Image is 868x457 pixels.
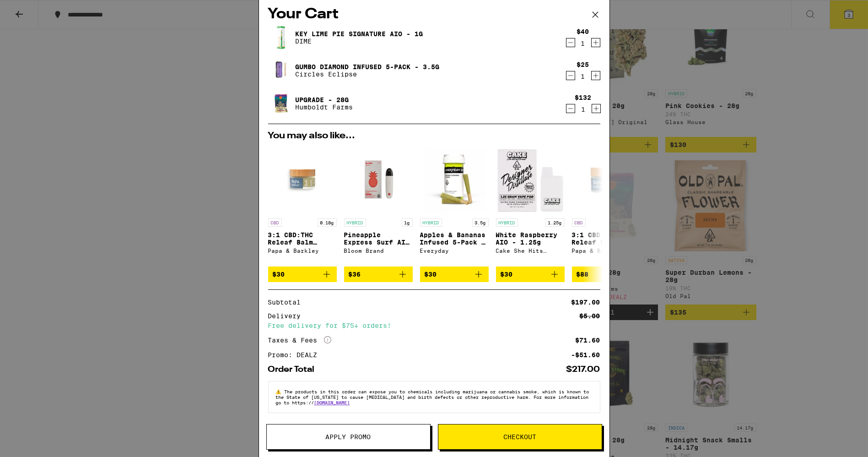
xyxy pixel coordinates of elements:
a: Open page for Pineapple Express Surf AIO - 1g from Bloom Brand [344,145,413,267]
div: $71.60 [576,337,600,343]
img: Papa & Barkley - 3:1 CBD:THC Releaf Balm (50ml) - 600mg [572,145,641,214]
button: Add to bag [572,267,641,282]
span: $88 [577,271,589,278]
span: The products in this order can expose you to chemicals including marijuana or cannabis smoke, whi... [276,389,589,405]
img: Cake She Hits Different - White Raspberry AIO - 1.25g [496,145,565,214]
div: Order Total [268,365,321,374]
p: CBD [572,218,586,227]
div: Delivery [268,313,307,319]
button: Add to bag [268,267,337,282]
p: DIME [296,38,423,45]
div: 1 [575,106,592,113]
p: White Raspberry AIO - 1.25g [496,231,565,246]
img: Gumbo Diamond Infused 5-Pack - 3.5g [268,58,294,83]
p: HYBRID [344,218,366,227]
p: 3:1 CBD:THC Releaf Balm (50ml) - 600mg [572,231,641,246]
a: Open page for Apples & Bananas Infused 5-Pack - 3.5g from Everyday [420,145,489,267]
div: Papa & Barkley [268,248,337,254]
a: Open page for White Raspberry AIO - 1.25g from Cake She Hits Different [496,145,565,267]
p: Pineapple Express Surf AIO - 1g [344,231,413,246]
span: $30 [501,271,513,278]
div: $40 [577,28,589,35]
span: $30 [273,271,285,278]
div: $197.00 [571,299,600,305]
button: Apply Promo [266,424,431,450]
div: Cake She Hits Different [496,248,565,254]
p: 3.5g [472,218,489,227]
div: Taxes & Fees [268,336,331,344]
p: 1g [402,218,413,227]
a: Upgrade - 28g [296,96,353,103]
div: Bloom Brand [344,248,413,254]
img: Key Lime Pie Signature AIO - 1g [268,25,294,50]
button: Checkout [438,424,602,450]
span: Apply Promo [326,434,371,440]
img: Everyday - Apples & Bananas Infused 5-Pack - 3.5g [420,145,489,214]
div: $5.00 [580,313,600,319]
div: Papa & Barkley [572,248,641,254]
img: Upgrade - 28g [268,91,294,116]
p: Apples & Bananas Infused 5-Pack - 3.5g [420,231,489,246]
button: Add to bag [496,267,565,282]
a: [DOMAIN_NAME] [314,400,350,405]
button: Decrement [566,104,575,113]
p: HYBRID [496,218,518,227]
div: 1 [577,40,589,47]
div: $217.00 [566,365,600,374]
span: Checkout [503,434,536,440]
div: -$51.60 [571,352,600,358]
div: $25 [577,61,589,68]
div: Everyday [420,248,489,254]
span: $30 [425,271,437,278]
p: HYBRID [420,218,442,227]
span: $36 [349,271,361,278]
h2: Your Cart [268,4,600,25]
img: Bloom Brand - Pineapple Express Surf AIO - 1g [344,145,413,214]
img: Papa & Barkley - 3:1 CBD:THC Releaf Balm (15ml) - 180mg [268,145,337,214]
div: 1 [577,73,589,80]
p: Humboldt Farms [296,103,353,111]
div: $132 [575,94,592,101]
button: Increment [592,104,601,113]
button: Increment [591,71,600,80]
div: Subtotal [268,299,307,305]
a: Open page for 3:1 CBD:THC Releaf Balm (50ml) - 600mg from Papa & Barkley [572,145,641,267]
button: Decrement [566,71,575,80]
p: Circles Eclipse [296,71,440,78]
span: ⚠️ [276,389,285,394]
button: Add to bag [344,267,413,282]
a: Key Lime Pie Signature AIO - 1g [296,30,423,38]
div: Free delivery for $75+ orders! [268,322,600,329]
button: Decrement [566,38,575,47]
div: Promo: DEALZ [268,352,324,358]
p: 0.18g [318,218,337,227]
p: 3:1 CBD:THC Releaf Balm (15ml) - 180mg [268,231,337,246]
p: 1.25g [545,218,565,227]
button: Add to bag [420,267,489,282]
a: Gumbo Diamond Infused 5-Pack - 3.5g [296,63,440,71]
a: Open page for 3:1 CBD:THC Releaf Balm (15ml) - 180mg from Papa & Barkley [268,145,337,267]
span: Hi. Need any help? [5,6,66,14]
button: Increment [591,38,600,47]
h2: You may also like... [268,131,600,141]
